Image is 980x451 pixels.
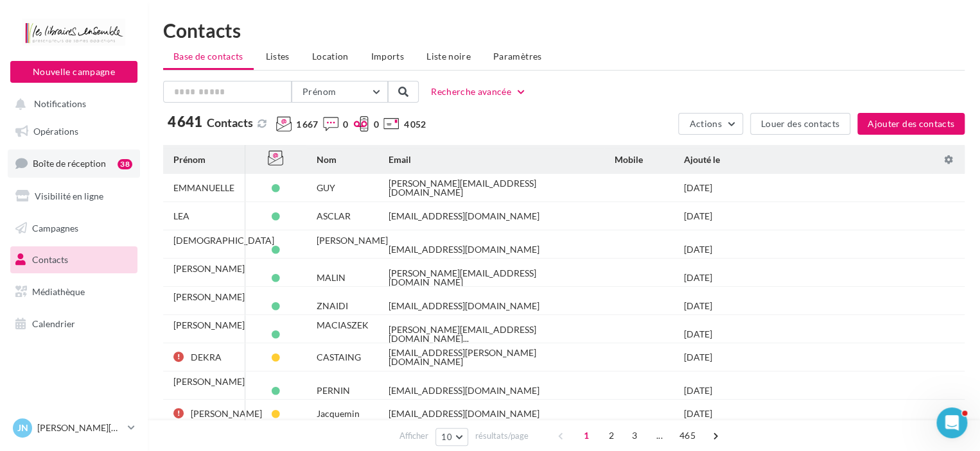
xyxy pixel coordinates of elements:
div: [EMAIL_ADDRESS][DOMAIN_NAME] [389,245,539,254]
span: Boîte de réception [33,158,106,169]
div: EMMANUELLE [173,183,234,192]
span: Actions [689,118,721,129]
span: Calendrier [32,318,75,329]
div: GUY [317,183,335,192]
div: MACIASZEK [317,321,369,330]
span: 4 641 [168,115,202,129]
div: [PERSON_NAME] [173,293,245,302]
div: [DATE] [684,212,712,221]
span: Listes [266,51,290,62]
div: [DATE] [684,409,712,418]
div: 38 [118,159,132,169]
span: Mobile [615,154,643,165]
span: Afficher [399,430,428,442]
div: [EMAIL_ADDRESS][DOMAIN_NAME] [389,409,539,418]
a: Visibilité en ligne [8,183,140,210]
div: CASTAING [317,353,361,362]
span: Prénom [173,154,206,165]
a: Calendrier [8,311,140,337]
div: [DATE] [684,330,712,339]
h1: Contacts [163,21,965,40]
button: Actions [678,113,742,135]
span: 4 052 [403,118,425,131]
span: Ajouté le [684,154,720,165]
span: Médiathèque [32,286,85,297]
div: [PERSON_NAME] [317,236,388,245]
button: Prénom [292,81,388,103]
iframe: Intercom live chat [936,407,967,438]
span: Paramètres [493,51,542,62]
div: PERNIN [317,386,350,395]
button: Nouvelle campagne [10,61,137,83]
div: [PERSON_NAME] [173,264,245,273]
span: 10 [441,432,452,442]
div: [DEMOGRAPHIC_DATA] [173,236,274,245]
span: ... [649,425,670,446]
span: JN [17,421,28,434]
a: Campagnes [8,215,140,242]
span: 465 [674,425,701,446]
a: Contacts [8,246,140,273]
div: [DATE] [684,245,712,254]
button: Ajouter des contacts [857,113,965,135]
span: 1 [576,425,597,446]
div: [EMAIL_ADDRESS][DOMAIN_NAME] [389,386,539,395]
div: DEKRA [191,353,222,362]
span: Email [389,154,411,165]
span: Location [312,51,349,62]
a: Boîte de réception38 [8,149,140,177]
div: [PERSON_NAME] [191,409,262,418]
span: résultats/page [475,430,529,442]
div: ASCLAR [317,212,351,221]
span: Campagnes [32,222,78,233]
div: [DATE] [684,386,712,395]
a: JN [PERSON_NAME][DATE] [10,416,137,440]
div: [EMAIL_ADDRESS][PERSON_NAME][DOMAIN_NAME] [389,348,594,366]
span: 0 [373,118,378,131]
span: 0 [343,118,348,131]
span: 1 667 [296,118,318,131]
span: Liste noire [426,51,471,62]
div: [DATE] [684,183,712,192]
span: Notifications [34,99,86,110]
a: Opérations [8,118,140,145]
div: [PERSON_NAME][EMAIL_ADDRESS][DOMAIN_NAME] [389,179,594,197]
span: Visibilité en ligne [35,191,103,201]
div: [DATE] [684,302,712,311]
span: 3 [624,425,645,446]
span: Nom [317,154,337,165]
span: Contacts [207,115,253,130]
div: ZNAIDI [317,302,348,311]
button: Recherche avancée [426,84,532,99]
div: LEA [173,212,189,221]
span: Contacts [32,254,68,265]
div: Jacquemin [317,409,360,418]
div: [PERSON_NAME][EMAIL_ADDRESS][DOMAIN_NAME] [389,269,594,287]
div: MALIN [317,273,346,282]
div: [DATE] [684,353,712,362]
button: Louer des contacts [750,113,850,135]
a: Médiathèque [8,278,140,305]
button: 10 [435,428,468,446]
span: Opérations [33,126,78,137]
span: Prénom [302,86,336,97]
span: [PERSON_NAME][EMAIL_ADDRESS][DOMAIN_NAME]... [389,325,594,343]
span: Imports [371,51,404,62]
p: [PERSON_NAME][DATE] [37,421,123,434]
span: 2 [601,425,622,446]
div: [DATE] [684,273,712,282]
div: [PERSON_NAME] [173,377,245,386]
div: [PERSON_NAME] [173,321,245,330]
div: [EMAIL_ADDRESS][DOMAIN_NAME] [389,302,539,311]
div: [EMAIL_ADDRESS][DOMAIN_NAME] [389,212,539,221]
